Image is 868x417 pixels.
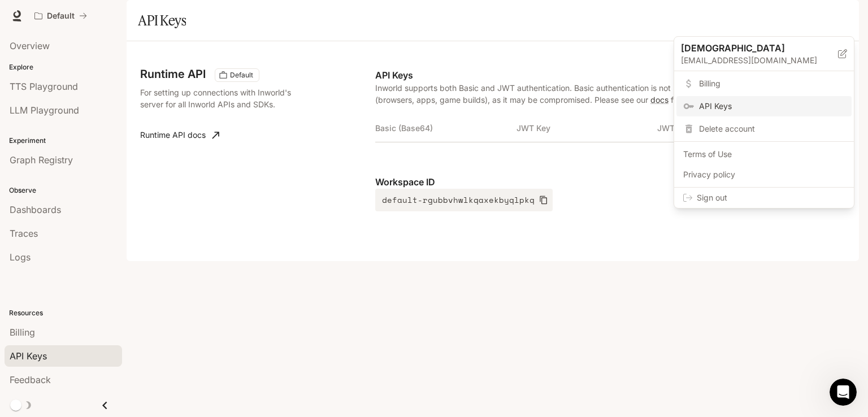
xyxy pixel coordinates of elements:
span: Billing [699,78,845,89]
a: Terms of Use [676,144,852,164]
a: API Keys [676,96,852,116]
span: Sign out [697,192,845,203]
span: Privacy policy [683,169,845,180]
span: Delete account [699,123,845,134]
span: Terms of Use [683,149,845,160]
a: Privacy policy [676,164,852,185]
div: Delete account [676,119,852,139]
p: [DEMOGRAPHIC_DATA] [681,41,820,55]
div: [DEMOGRAPHIC_DATA][EMAIL_ADDRESS][DOMAIN_NAME] [674,37,854,71]
iframe: Intercom live chat [830,379,857,406]
span: API Keys [699,101,845,112]
a: Billing [676,73,852,94]
p: [EMAIL_ADDRESS][DOMAIN_NAME] [681,55,838,66]
div: Sign out [674,188,854,208]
